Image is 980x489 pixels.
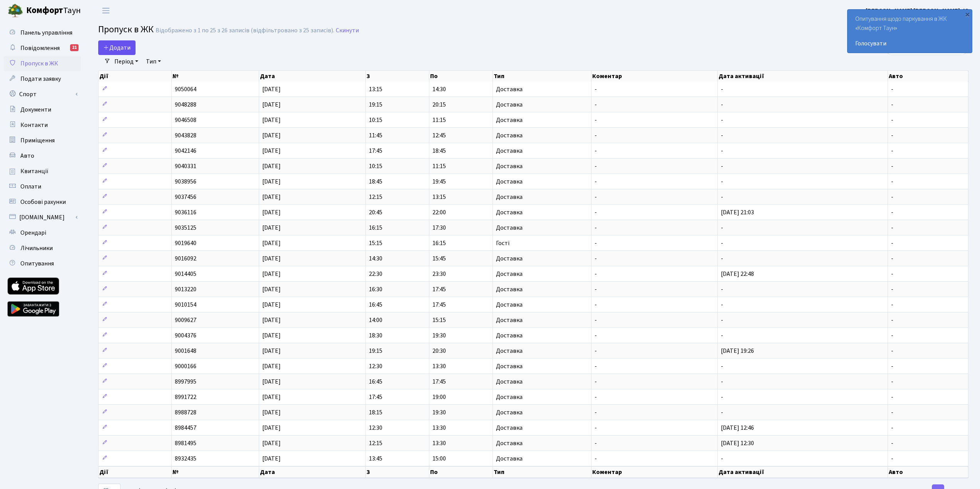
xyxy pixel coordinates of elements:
span: 8981495 [175,439,196,447]
span: - [721,377,723,386]
span: Доставка [496,317,523,323]
span: - [891,224,893,232]
span: Доставка [496,209,523,215]
span: - [891,193,893,201]
a: Період [111,55,141,68]
span: [DATE] 21:03 [721,208,754,217]
span: - [721,85,723,93]
span: - [891,208,893,217]
span: - [595,177,597,186]
span: 16:30 [369,285,382,294]
span: 8991722 [175,393,196,401]
span: [DATE] [262,454,281,463]
span: - [891,331,893,340]
span: 9016092 [175,254,196,263]
span: - [595,300,597,309]
span: 13:15 [369,85,382,93]
span: Лічильники [20,244,53,252]
th: Дата [259,71,366,82]
span: - [595,347,597,355]
div: 21 [70,44,79,51]
span: [DATE] [262,208,281,217]
span: 9042146 [175,147,196,155]
span: - [595,85,597,93]
th: Коментар [591,466,718,478]
span: 8988728 [175,408,196,417]
th: Дата активації [718,71,888,82]
span: - [595,270,597,278]
span: - [891,131,893,140]
span: Доставка [496,86,523,92]
span: Доставка [496,302,523,308]
span: - [891,116,893,124]
span: 18:45 [369,177,382,186]
span: - [721,116,723,124]
span: [DATE] 19:26 [721,347,754,355]
span: Пропуск в ЖК [20,59,58,68]
span: 19:30 [432,331,446,340]
span: 9010154 [175,300,196,309]
span: - [595,224,597,232]
span: Доставка [496,363,523,369]
span: [DATE] [262,300,281,309]
span: Оплати [20,182,41,191]
a: Спорт [4,87,81,102]
span: 9000166 [175,362,196,371]
span: 9043828 [175,131,196,140]
span: [DATE] [262,362,281,371]
span: 11:15 [432,116,446,124]
span: Таун [26,4,81,17]
span: - [891,408,893,417]
th: По [429,71,493,82]
span: [DATE] [262,439,281,447]
span: - [595,331,597,340]
span: - [595,377,597,386]
span: 15:45 [432,254,446,263]
span: - [721,193,723,201]
span: - [595,285,597,294]
span: - [595,254,597,263]
span: [DATE] 12:30 [721,439,754,447]
span: - [595,316,597,324]
span: - [891,147,893,155]
span: [DATE] [262,147,281,155]
a: Скинути [336,27,359,34]
span: - [891,100,893,109]
span: 12:30 [369,424,382,432]
span: [DATE] [262,377,281,386]
span: 13:30 [432,439,446,447]
a: Додати [98,40,136,55]
span: - [721,254,723,263]
span: 17:45 [432,285,446,294]
span: 9048288 [175,100,196,109]
th: З [366,466,429,478]
a: Повідомлення21 [4,40,81,56]
span: Доставка [496,271,523,277]
span: 16:45 [369,300,382,309]
span: - [891,439,893,447]
span: - [721,362,723,371]
span: Панель управління [20,28,72,37]
span: Повідомлення [20,44,60,52]
span: - [891,377,893,386]
span: Доставка [496,409,523,416]
span: Доставка [496,286,523,292]
span: 19:00 [432,393,446,401]
span: Доставка [496,379,523,385]
span: 9013220 [175,285,196,294]
div: Опитування щодо паркування в ЖК «Комфорт Таун» [848,10,972,53]
span: 9036116 [175,208,196,217]
span: Контакти [20,121,48,129]
span: [DATE] [262,162,281,170]
span: 17:45 [432,300,446,309]
span: - [595,239,597,247]
span: 20:15 [432,100,446,109]
span: [DATE] 22:48 [721,270,754,278]
span: Авто [20,152,34,160]
span: 9035125 [175,224,196,232]
a: Лічильники [4,240,81,256]
a: Документи [4,102,81,117]
span: - [595,100,597,109]
span: 22:30 [369,270,382,278]
span: Доставка [496,255,523,262]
